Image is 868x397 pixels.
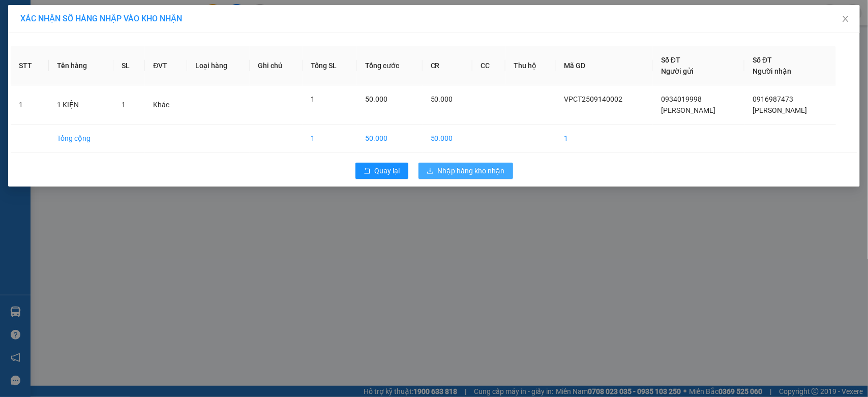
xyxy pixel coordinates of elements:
[311,95,315,103] span: 1
[145,85,187,125] td: Khác
[5,30,26,60] img: logo
[20,14,182,23] span: XÁC NHẬN SỐ HÀNG NHẬP VÀO KHO NHẬN
[28,7,89,16] span: [PERSON_NAME]
[556,46,653,85] th: Mã GD
[418,163,513,179] button: downloadNhập hàng kho nhận
[431,95,453,103] span: 50.000
[11,46,49,85] th: STT
[49,85,113,125] td: 1 KIỆN
[357,46,422,85] th: Tổng cước
[122,101,126,109] span: 1
[28,65,58,73] span: 1900 8181
[753,67,791,75] span: Người nhận
[303,46,357,85] th: Tổng SL
[99,38,202,52] span: GỬI KHÁCH HÀNG
[365,95,387,103] span: 50.000
[187,46,250,85] th: Loại hàng
[753,106,807,114] span: [PERSON_NAME]
[427,167,434,175] span: download
[661,56,680,64] span: Số ĐT
[556,125,653,152] td: 1
[49,46,113,85] th: Tên hàng
[355,163,408,179] button: rollbackQuay lại
[661,106,715,114] span: [PERSON_NAME]
[842,15,850,23] span: close
[375,165,400,176] span: Quay lại
[661,67,694,75] span: Người gửi
[49,125,113,152] td: Tổng cộng
[661,95,702,103] span: 0934019998
[364,167,371,175] span: rollback
[564,95,623,103] span: VPCT2509140002
[250,46,303,85] th: Ghi chú
[831,5,860,34] button: Close
[438,165,505,176] span: Nhập hàng kho nhận
[472,46,505,85] th: CC
[423,46,472,85] th: CR
[113,46,145,85] th: SL
[303,125,357,152] td: 1
[357,125,422,152] td: 50.000
[753,56,772,64] span: Số ĐT
[11,85,49,125] td: 1
[753,95,793,103] span: 0916987473
[505,46,556,85] th: Thu hộ
[423,125,472,152] td: 50.000
[145,46,187,85] th: ĐVT
[28,18,96,64] span: E11, Đường số 8, Khu dân cư Nông [GEOGRAPHIC_DATA], Kv.[GEOGRAPHIC_DATA], [GEOGRAPHIC_DATA]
